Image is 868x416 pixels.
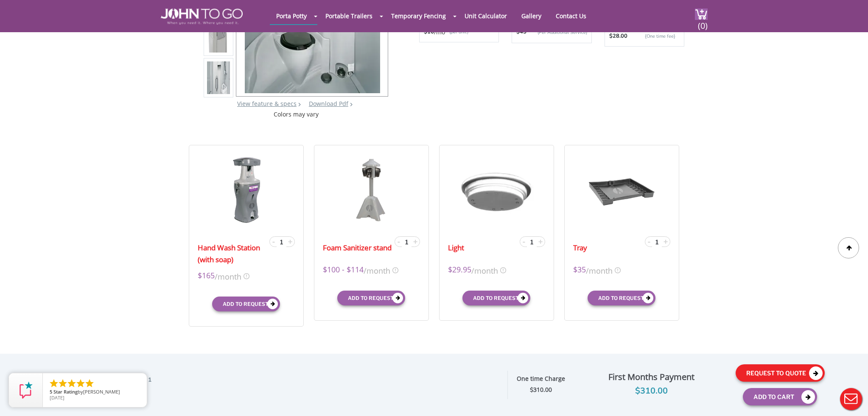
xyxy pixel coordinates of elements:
[50,389,140,395] span: by
[309,100,348,108] a: Download Pdf
[500,267,506,273] img: icon
[424,28,494,36] div: /mo
[573,264,586,276] span: $35
[364,264,390,276] span: /month
[84,378,95,388] li: 
[50,394,64,401] span: [DATE]
[549,8,593,24] a: Contact Us
[298,103,301,106] img: right arrow icon
[462,291,530,305] button: Add to request
[615,267,621,273] img: icon
[664,236,668,247] span: +
[67,378,77,388] li: 
[458,8,513,24] a: Unit Calculator
[17,382,34,399] img: Review Rating
[323,242,392,254] a: Foam Sanitizer stand
[574,370,729,384] div: First Months Payment
[448,242,464,254] a: Light
[161,8,243,25] img: JOHN to go
[695,8,708,20] img: cart a
[83,388,120,395] span: [PERSON_NAME]
[471,264,498,276] span: /month
[736,364,825,382] button: Request To Quote
[198,242,268,266] a: Hand Wash Station (with soap)
[609,32,627,41] strong: $28.00
[586,264,613,276] span: /month
[272,236,275,247] span: -
[352,156,390,224] img: 25
[573,242,587,254] a: Tray
[517,374,565,383] strong: One time Charge
[523,236,525,247] span: -
[448,156,545,224] img: 25
[385,8,452,24] a: Temporary Fencing
[212,297,280,311] button: Add to request
[350,103,353,106] img: chevron.png
[632,32,675,41] p: {One time fee}
[224,156,269,224] img: 25
[204,110,389,119] div: Colors may vary
[588,156,655,224] img: 25
[515,8,548,24] a: Gallery
[538,236,543,247] span: +
[530,386,552,394] strong: $
[288,236,292,247] span: +
[533,385,552,394] span: 310.00
[697,13,708,31] span: (0)
[237,100,297,108] a: View feature & specs
[445,28,468,36] p: (per unit)
[215,270,241,282] span: /month
[323,264,364,276] span: $100 - $114
[198,270,215,282] span: $165
[49,378,59,388] li: 
[588,291,655,305] button: Add to request
[516,28,526,36] strong: $45
[50,388,52,395] span: 5
[270,8,313,24] a: Porta Potty
[448,264,471,276] span: $29.95
[392,267,398,273] img: icon
[319,8,379,24] a: Portable Trailers
[398,236,400,247] span: -
[244,273,249,279] img: icon
[337,291,405,305] button: Add to request
[424,28,434,36] strong: $16
[648,236,650,247] span: -
[58,378,68,388] li: 
[526,29,587,36] p: (Per Additional Service)
[76,378,86,388] li: 
[834,382,868,416] button: Live Chat
[574,384,729,398] div: $310.00
[743,388,817,405] button: Add To Cart
[53,388,78,395] span: Star Rating
[413,236,417,247] span: +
